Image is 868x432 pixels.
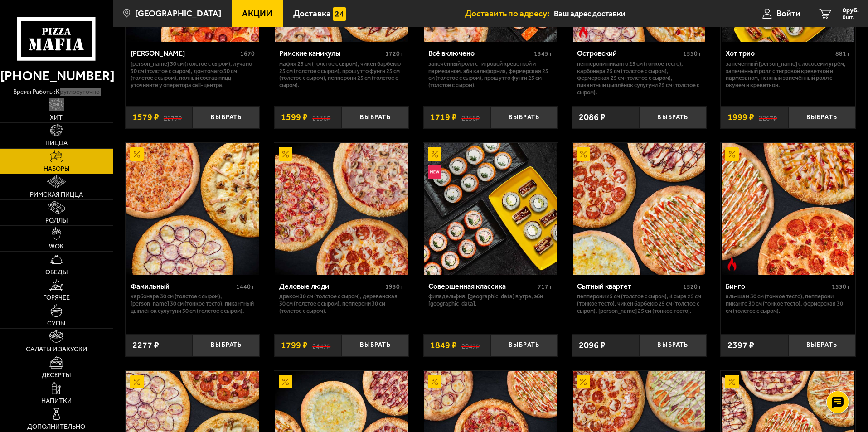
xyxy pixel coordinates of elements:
[577,24,590,38] img: Острое блюдо
[242,9,272,18] span: Акции
[428,293,553,307] p: Филадельфия, [GEOGRAPHIC_DATA] в угре, Эби [GEOGRAPHIC_DATA].
[577,375,590,388] img: Акционный
[193,334,260,356] button: Выбрать
[725,257,739,271] img: Острое блюдо
[45,269,68,276] span: Обеды
[639,334,706,356] button: Выбрать
[293,9,331,18] span: Доставка
[639,106,706,128] button: Выбрать
[342,334,409,356] button: Выбрать
[428,147,441,161] img: Акционный
[274,143,409,275] a: АкционныйДеловые люди
[236,283,255,291] span: 1440 г
[49,243,64,250] span: WOK
[44,166,69,172] span: Наборы
[722,143,854,275] img: Бинго
[843,7,859,14] span: 0 руб.
[131,60,255,89] p: [PERSON_NAME] 30 см (толстое с сыром), Лучано 30 см (толстое с сыром), Дон Томаго 30 см (толстое ...
[132,341,159,350] span: 2277 ₽
[428,282,536,291] div: Совершенная классика
[726,60,850,89] p: Запеченный [PERSON_NAME] с лососем и угрём, Запечённый ролл с тигровой креветкой и пармезаном, Не...
[430,341,457,350] span: 1849 ₽
[45,140,68,146] span: Пицца
[279,293,404,315] p: Дракон 30 см (толстое с сыром), Деревенская 30 см (толстое с сыром), Пепперони 30 см (толстое с с...
[27,424,85,430] span: Дополнительно
[333,7,346,21] img: 15daf4d41897b9f0e9f617042186c801.svg
[193,106,260,128] button: Выбрать
[26,346,87,353] span: Салаты и закуски
[579,341,606,350] span: 2096 ₽
[164,113,182,122] s: 2277 ₽
[577,60,702,97] p: Пепперони Пиканто 25 см (тонкое тесто), Карбонара 25 см (толстое с сыром), Фермерская 25 см (толс...
[776,9,800,18] span: Войти
[342,106,409,128] button: Выбрать
[312,113,330,122] s: 2136 ₽
[279,147,292,161] img: Акционный
[788,106,855,128] button: Выбрать
[461,113,480,122] s: 2256 ₽
[423,143,558,275] a: АкционныйНовинкаСовершенная классика
[490,334,558,356] button: Выбрать
[312,341,330,350] s: 2447 ₽
[430,113,457,122] span: 1719 ₽
[534,50,553,58] span: 1345 г
[135,9,221,18] span: [GEOGRAPHIC_DATA]
[428,49,532,58] div: Всё включено
[538,283,553,291] span: 717 г
[131,282,234,291] div: Фамильный
[832,283,850,291] span: 1530 г
[45,218,68,224] span: Роллы
[50,115,63,121] span: Хит
[577,293,702,315] p: Пепперони 25 см (толстое с сыром), 4 сыра 25 см (тонкое тесто), Чикен Барбекю 25 см (толстое с сы...
[727,341,754,350] span: 2397 ₽
[577,282,681,291] div: Сытный квартет
[41,398,72,404] span: Напитки
[683,283,702,291] span: 1520 г
[240,50,255,58] span: 1670
[130,375,144,388] img: Акционный
[43,295,70,301] span: Горячее
[727,113,754,122] span: 1999 ₽
[759,113,777,122] s: 2267 ₽
[281,341,308,350] span: 1799 ₽
[42,372,71,379] span: Десерты
[726,49,833,58] div: Хот трио
[428,375,441,388] img: Акционный
[424,143,557,275] img: Совершенная классика
[131,49,238,58] div: [PERSON_NAME]
[843,15,859,20] span: 0 шт.
[577,147,590,161] img: Акционный
[275,143,407,275] img: Деловые люди
[47,320,65,327] span: Супы
[279,60,404,89] p: Мафия 25 см (толстое с сыром), Чикен Барбекю 25 см (толстое с сыром), Прошутто Фунги 25 см (толст...
[465,9,554,18] span: Доставить по адресу:
[428,60,553,89] p: Запечённый ролл с тигровой креветкой и пармезаном, Эби Калифорния, Фермерская 25 см (толстое с сы...
[279,375,292,388] img: Акционный
[573,143,705,275] img: Сытный квартет
[572,143,707,275] a: АкционныйСытный квартет
[385,50,404,58] span: 1720 г
[835,50,850,58] span: 881 г
[726,282,829,291] div: Бинго
[725,375,739,388] img: Акционный
[132,113,159,122] span: 1579 ₽
[683,50,702,58] span: 1550 г
[281,113,308,122] span: 1599 ₽
[130,147,144,161] img: Акционный
[461,341,480,350] s: 2047 ₽
[30,192,83,198] span: Римская пицца
[726,293,850,315] p: Аль-Шам 30 см (тонкое тесто), Пепперони Пиканто 30 см (тонкое тесто), Фермерская 30 см (толстое с...
[579,113,606,122] span: 2086 ₽
[126,143,259,275] img: Фамильный
[577,49,681,58] div: Островский
[428,165,441,179] img: Новинка
[279,49,383,58] div: Римские каникулы
[725,147,739,161] img: Акционный
[490,106,558,128] button: Выбрать
[385,283,404,291] span: 1930 г
[126,143,260,275] a: АкционныйФамильный
[279,282,383,291] div: Деловые люди
[554,5,727,22] input: Ваш адрес доставки
[131,293,255,315] p: Карбонара 30 см (толстое с сыром), [PERSON_NAME] 30 см (тонкое тесто), Пикантный цыплёнок сулугун...
[788,334,855,356] button: Выбрать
